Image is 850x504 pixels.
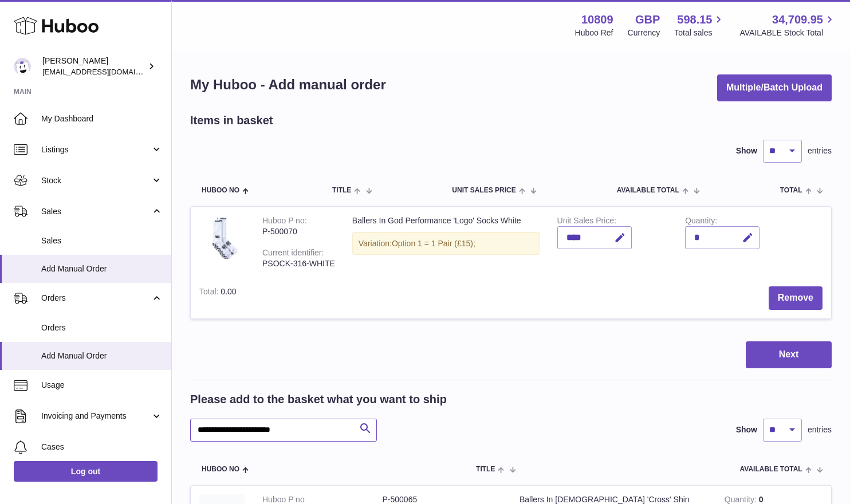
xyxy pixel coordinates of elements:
[808,145,832,156] span: entries
[41,113,163,124] span: My Dashboard
[262,258,335,269] div: PSOCK-316-WHITE
[190,392,447,407] h2: Please add to the basket what you want to ship
[42,56,145,77] div: [PERSON_NAME]
[41,263,163,274] span: Add Manual Order
[746,341,832,368] button: Next
[452,187,515,194] span: Unit Sales Price
[674,27,725,38] span: Total sales
[617,187,679,194] span: AVAILABLE Total
[199,287,221,299] label: Total
[41,293,151,304] span: Orders
[14,58,31,75] img: shop@ballersingod.com
[808,424,832,435] span: entries
[476,466,495,473] span: Title
[736,424,757,435] label: Show
[262,226,335,237] div: P-500070
[740,466,802,473] span: AVAILABLE Total
[392,239,475,248] span: Option 1 = 1 Pair (£15);
[190,76,386,94] h1: My Huboo - Add manual order
[677,12,712,27] span: 598.15
[41,442,163,452] span: Cases
[42,67,168,76] span: [EMAIL_ADDRESS][DOMAIN_NAME]
[674,12,725,38] a: 598.15 Total sales
[780,187,802,194] span: Total
[332,187,351,194] span: Title
[41,380,163,391] span: Usage
[41,235,163,246] span: Sales
[557,216,616,228] label: Unit Sales Price
[344,207,549,278] td: Ballers In God Performance 'Logo' Socks White
[352,232,540,255] div: Variation:
[41,175,151,186] span: Stock
[41,206,151,217] span: Sales
[202,187,239,194] span: Huboo no
[41,144,151,155] span: Listings
[199,215,245,261] img: Ballers In God Performance 'Logo' Socks White
[14,461,158,482] a: Log out
[262,216,307,228] div: Huboo P no
[41,411,151,422] span: Invoicing and Payments
[581,12,613,27] strong: 10809
[635,12,660,27] strong: GBP
[41,351,163,361] span: Add Manual Order
[772,12,823,27] span: 34,709.95
[685,216,717,228] label: Quantity
[41,322,163,333] span: Orders
[262,248,324,260] div: Current identifier
[221,287,236,296] span: 0.00
[717,74,832,101] button: Multiple/Batch Upload
[202,466,239,473] span: Huboo no
[575,27,613,38] div: Huboo Ref
[739,12,836,38] a: 34,709.95 AVAILABLE Stock Total
[736,145,757,156] label: Show
[769,286,823,310] button: Remove
[739,27,836,38] span: AVAILABLE Stock Total
[628,27,660,38] div: Currency
[190,113,273,128] h2: Items in basket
